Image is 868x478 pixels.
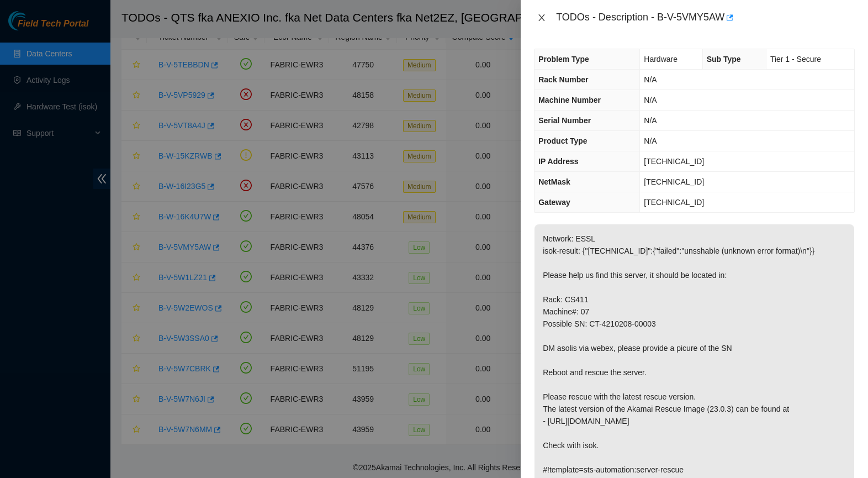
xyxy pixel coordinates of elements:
[538,157,578,166] span: IP Address
[538,198,570,207] span: Gateway
[538,55,589,64] span: Problem Type
[538,177,570,186] span: NetMask
[538,96,601,104] span: Machine Number
[538,116,591,125] span: Serial Number
[644,177,704,186] span: [TECHNICAL_ID]
[538,136,587,145] span: Product Type
[770,55,821,64] span: Tier 1 - Secure
[644,136,657,145] span: N/A
[644,55,678,64] span: Hardware
[556,9,855,27] div: TODOs - Description - B-V-5VMY5AW
[644,96,657,104] span: N/A
[644,116,657,125] span: N/A
[538,75,588,84] span: Rack Number
[644,75,657,84] span: N/A
[707,55,741,64] span: Sub Type
[537,13,546,22] span: close
[534,13,549,23] button: Close
[644,157,704,166] span: [TECHNICAL_ID]
[644,198,704,207] span: [TECHNICAL_ID]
